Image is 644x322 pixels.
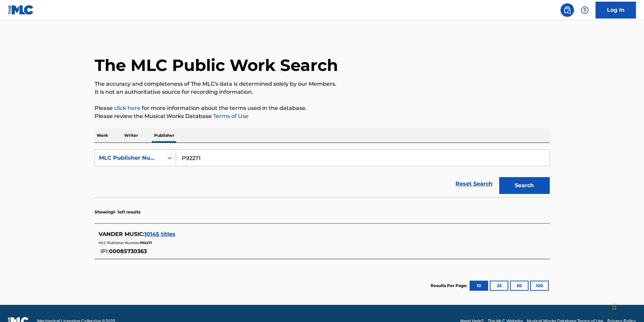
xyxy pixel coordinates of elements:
p: Publisher [152,128,176,143]
a: Log In [596,2,636,18]
p: Showing 1 - 1 of 1 results [95,209,140,215]
p: It is not an authoritative source for recording information. [95,88,550,96]
span: VANDER MUSIC : [99,231,144,237]
img: search [563,6,571,14]
a: Public Search [561,3,574,17]
a: click here [114,105,140,111]
a: Terms of Use [212,113,248,119]
div: MLC Publisher Number [99,154,160,162]
button: 100 [530,281,549,291]
p: Work [95,128,110,143]
p: Please review the Musical Works Database [95,112,550,120]
img: MLC Logo [8,5,34,15]
p: Writer [122,128,140,143]
p: The accuracy and completeness of The MLC's data is determined solely by our Members. [95,80,550,88]
button: 25 [490,281,508,291]
span: 00085730363 [109,248,147,254]
button: 50 [510,281,529,291]
p: Please for more information about the terms used in the database. [95,104,550,112]
span: IPI: [100,248,109,254]
div: Help [578,3,591,17]
button: 10 [470,281,488,291]
a: Reset Search [452,176,496,191]
button: Search [499,177,550,194]
div: Drag [612,296,616,317]
img: help [581,6,589,14]
p: Results Per Page: [431,283,469,289]
h1: The MLC Public Work Search [95,55,338,75]
span: MLC Publisher Number: [99,241,140,245]
span: 10145 titles [144,231,175,237]
span: P92271 [140,241,152,245]
iframe: Chat Widget [610,290,644,322]
form: Search Form [95,150,550,197]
